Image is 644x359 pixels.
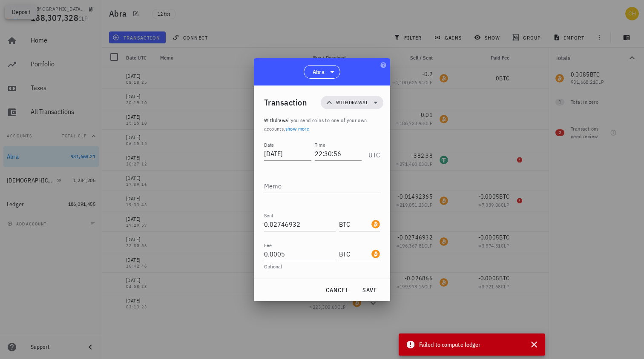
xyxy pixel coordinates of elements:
span: Failed to compute ledger [419,340,480,349]
label: Time [315,142,325,148]
span: save [359,286,380,294]
div: UTC [365,142,380,163]
input: Currency [339,247,370,261]
a: show more [285,125,310,132]
input: Currency [339,217,370,231]
span: Withdrawal [264,117,290,123]
span: Abra [313,68,325,76]
button: cancel [322,282,353,298]
span: cancel [325,286,349,294]
span: you send coins to one of your own accounts, . [264,117,367,132]
button: save [356,282,383,298]
label: Sent [264,212,273,219]
div: BTC-icon [371,250,380,258]
span: Withdrawal [336,98,368,107]
label: Fee [264,242,272,248]
div: BTC-icon [371,220,380,228]
label: Date [264,142,274,148]
div: Optional [264,264,380,269]
div: Transaction [264,96,307,109]
p: : [264,116,380,133]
